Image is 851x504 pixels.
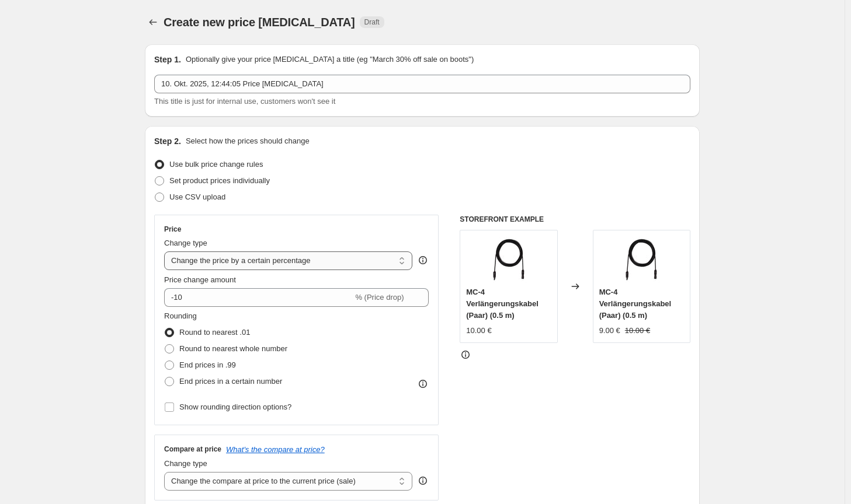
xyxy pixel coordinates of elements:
div: 9.00 € [599,325,620,337]
p: Optionally give your price [MEDICAL_DATA] a title (eg "March 30% off sale on boots") [186,54,474,65]
span: Round to nearest whole number [179,344,287,353]
button: What's the compare at price? [226,445,325,454]
h2: Step 1. [154,54,181,65]
img: kabel.3_1_80x.webp [485,236,532,283]
input: 30% off holiday sale [154,75,690,93]
h6: STOREFRONT EXAMPLE [460,215,690,224]
span: End prices in a certain number [179,377,282,386]
span: Rounding [164,311,197,320]
span: Round to nearest .01 [179,328,250,337]
span: Show rounding direction options? [179,402,291,411]
span: % (Price drop) [355,293,404,302]
span: This title is just for internal use, customers won't see it [154,97,335,106]
img: kabel.3_1_80x.webp [618,236,665,283]
span: Change type [164,459,207,468]
span: End prices in .99 [179,360,236,369]
h3: Compare at price [164,444,221,454]
span: Create new price [MEDICAL_DATA] [164,16,355,29]
h3: Price [164,225,181,234]
div: 10.00 € [466,325,491,337]
span: Draft [364,17,380,27]
span: Use CSV upload [169,192,225,201]
div: help [417,475,429,487]
span: MC-4 Verlängerungskabel (Paar) (0.5 m) [599,288,672,320]
strike: 10.00 € [625,325,650,337]
span: Change type [164,239,207,247]
input: -15 [164,288,353,307]
span: Use bulk price change rules [169,160,263,169]
h2: Step 2. [154,135,181,147]
p: Select how the prices should change [186,135,310,147]
div: help [417,254,429,266]
span: MC-4 Verlängerungskabel (Paar) (0.5 m) [466,288,539,320]
span: Set product prices individually [169,176,270,185]
button: Price change jobs [145,14,161,30]
span: Price change amount [164,275,236,284]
